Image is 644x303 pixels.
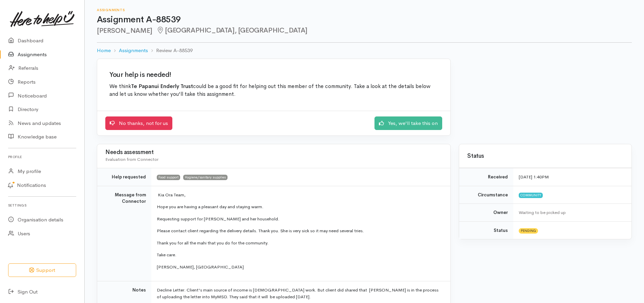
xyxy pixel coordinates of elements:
[105,149,442,156] h3: Needs assessment
[519,209,623,216] div: Waiting to be picked up
[109,71,438,79] h2: Your help is needed!
[97,27,632,35] h2: [PERSON_NAME]
[148,47,193,55] li: Review A-88539
[8,263,76,277] button: Support
[156,26,307,35] span: [GEOGRAPHIC_DATA], [GEOGRAPHIC_DATA]
[97,47,111,55] a: Home
[157,216,279,222] span: Requesting support for [PERSON_NAME] and her household.
[157,252,176,258] span: Take care.
[519,228,538,234] span: Pending
[157,264,244,270] span: [PERSON_NAME], [GEOGRAPHIC_DATA]
[97,8,632,12] h6: Assignments
[157,204,263,210] span: Hope you are having a pleasant day and staying warm.
[97,15,632,25] h1: Assignment A-88539
[97,186,151,281] td: Message from Connector
[97,168,151,186] td: Help requested
[157,192,442,198] p: Kia Ora Team,
[157,175,180,180] span: Food support
[8,152,76,161] h6: Profile
[183,175,228,180] span: Hygiene/sanitary supplies
[105,116,172,130] a: No thanks, not for us
[519,174,549,180] time: [DATE] 1:40PM
[459,221,513,239] td: Status
[157,240,269,246] span: Thank you for all the mahi that you do for the community.
[157,287,442,300] p: Decline Letter: Client's main source of income is [DEMOGRAPHIC_DATA] work. But client did shared ...
[109,83,438,99] p: We think could be a good fit for helping out this member of the community. Take a look at the det...
[459,168,513,186] td: Received
[8,201,76,210] h6: Settings
[105,156,158,162] span: Evaluation from Connector
[467,153,623,159] h3: Status
[131,83,193,90] b: Te Papanui Enderly Trust
[519,193,543,198] span: Community
[157,228,364,234] span: Please contact client regarding the delivery details. Thank you. She is very sick so it may need ...
[459,186,513,204] td: Circumstance
[459,204,513,222] td: Owner
[97,43,632,59] nav: breadcrumb
[119,47,148,55] a: Assignments
[374,116,442,130] a: Yes, we'll take this on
